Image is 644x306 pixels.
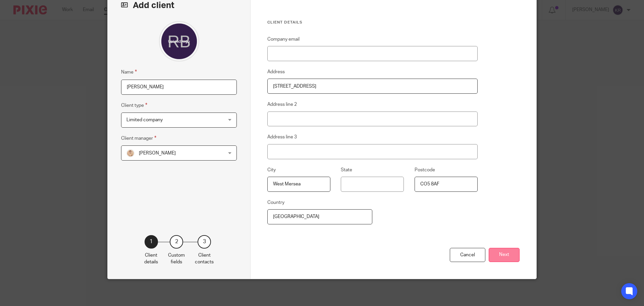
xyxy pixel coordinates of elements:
label: Client type [121,101,147,109]
p: Client contacts [195,252,214,266]
div: 3 [198,235,211,249]
span: Limited company [126,118,163,122]
label: City [267,167,276,173]
p: Custom fields [168,252,185,266]
div: 1 [145,235,158,249]
button: Next [489,248,520,262]
label: Address line 3 [267,134,297,140]
label: Country [267,199,284,206]
label: State [341,167,352,173]
label: Address line 2 [267,101,297,108]
label: Postcode [415,167,435,173]
label: Name [121,68,137,76]
label: Client manager [121,134,156,142]
p: Client details [144,252,158,266]
img: DSC06218%20-%20Copy.JPG [126,149,135,157]
label: Company email [267,36,300,43]
div: Cancel [450,248,485,262]
div: 2 [170,235,183,249]
span: [PERSON_NAME] [139,151,176,156]
label: Address [267,69,285,75]
h3: Client details [267,20,478,25]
